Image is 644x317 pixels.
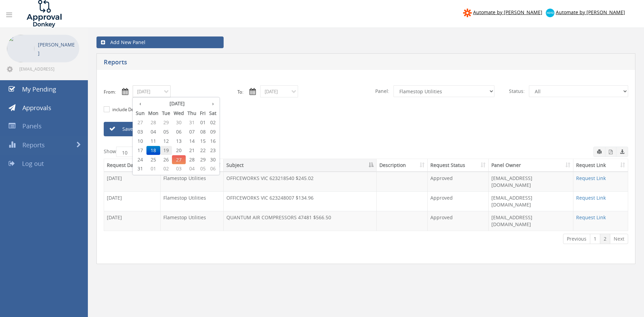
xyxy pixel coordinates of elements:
[172,108,186,118] th: Wed
[134,137,146,146] span: 10
[134,118,146,127] span: 27
[576,194,606,201] a: Request Link
[104,89,116,95] label: From:
[463,9,472,17] img: zapier-logomark.png
[207,155,218,164] span: 30
[207,99,218,108] th: ›
[146,164,160,173] span: 01
[161,191,224,211] td: Flamestop Utilities
[489,172,573,191] td: [EMAIL_ADDRESS][DOMAIN_NAME]
[160,155,172,164] span: 26
[198,108,207,118] th: Fri
[38,40,76,57] p: [PERSON_NAME]
[186,118,198,127] span: 31
[207,137,218,146] span: 16
[111,106,152,113] label: include Description
[160,108,172,118] th: Tue
[134,127,146,136] span: 03
[576,175,606,181] a: Request Link
[546,9,554,17] img: xero-logo.png
[172,137,186,146] span: 13
[207,127,218,136] span: 09
[428,191,489,211] td: Approved
[22,104,51,112] span: Approvals
[160,146,172,155] span: 19
[198,137,207,146] span: 15
[224,191,377,211] td: OFFICEWORKS VIC 623248007 $134.96
[371,85,393,97] span: Panel:
[198,146,207,155] span: 22
[489,211,573,231] td: [EMAIL_ADDRESS][DOMAIN_NAME]
[556,9,625,15] span: Automate by [PERSON_NAME]
[96,36,224,48] a: Add New Panel
[161,211,224,231] td: Flamestop Utilities
[172,164,186,173] span: 03
[563,234,590,244] a: Previous
[116,147,142,157] select: Showentries
[146,137,160,146] span: 11
[198,164,207,173] span: 05
[198,127,207,136] span: 08
[22,122,42,130] span: Panels
[172,146,186,155] span: 20
[22,85,56,93] span: My Pending
[19,66,78,72] span: [EMAIL_ADDRESS][DOMAIN_NAME]
[104,211,161,231] td: [DATE]
[489,191,573,211] td: [EMAIL_ADDRESS][DOMAIN_NAME]
[198,118,207,127] span: 01
[104,122,183,136] a: Save
[160,127,172,136] span: 05
[146,108,160,118] th: Mon
[377,159,428,172] th: Description: activate to sort column ascending
[505,85,529,97] span: Status:
[207,118,218,127] span: 02
[600,234,610,244] a: 2
[576,214,606,221] a: Request Link
[104,59,472,67] h5: Reports
[224,159,377,172] th: Subject: activate to sort column descending
[186,155,198,164] span: 28
[207,108,218,118] th: Sat
[146,99,207,108] th: [DATE]
[172,155,186,164] span: 27
[134,146,146,155] span: 17
[186,146,198,155] span: 21
[610,234,628,244] a: Next
[237,89,243,95] label: To:
[224,211,377,231] td: QUANTUM AIR COMPRESSORS 47481 $566.50
[207,164,218,173] span: 06
[428,211,489,231] td: Approved
[198,155,207,164] span: 29
[146,146,160,155] span: 18
[186,108,198,118] th: Thu
[473,9,542,15] span: Automate by [PERSON_NAME]
[207,146,218,155] span: 23
[590,234,600,244] a: 1
[22,141,45,149] span: Reports
[172,127,186,136] span: 06
[161,172,224,191] td: Flamestop Utilities
[104,191,161,211] td: [DATE]
[104,159,161,172] th: Request Date: activate to sort column ascending
[22,159,44,168] span: Log out
[224,172,377,191] td: OFFICEWORKS VIC 623218540 $245.02
[573,159,628,172] th: Request Link: activate to sort column ascending
[134,108,146,118] th: Sun
[104,147,158,157] label: Show entries
[134,164,146,173] span: 31
[160,118,172,127] span: 29
[104,172,161,191] td: [DATE]
[134,155,146,164] span: 24
[160,137,172,146] span: 12
[186,137,198,146] span: 14
[146,118,160,127] span: 28
[160,164,172,173] span: 02
[428,172,489,191] td: Approved
[489,159,573,172] th: Panel Owner: activate to sort column ascending
[186,127,198,136] span: 07
[146,127,160,136] span: 04
[428,159,489,172] th: Request Status: activate to sort column ascending
[134,99,146,108] th: ‹
[186,164,198,173] span: 04
[146,155,160,164] span: 25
